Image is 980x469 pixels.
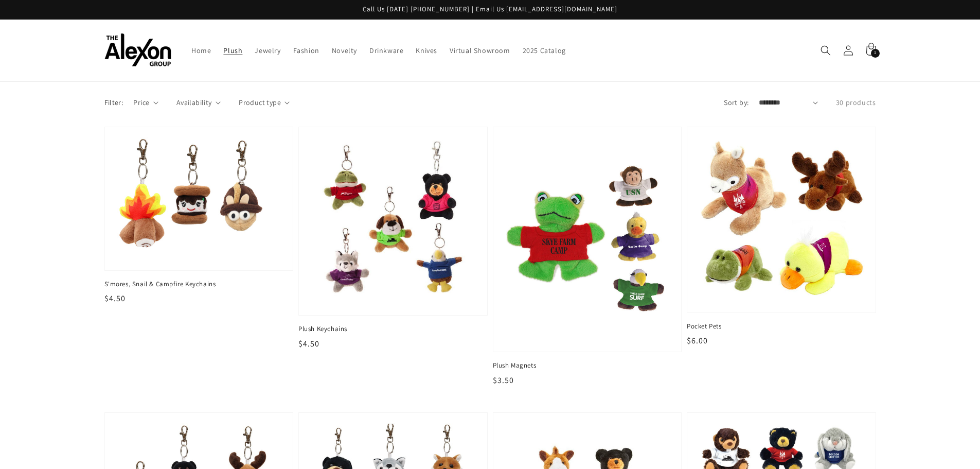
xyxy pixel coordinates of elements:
[369,46,403,55] span: Drinkware
[248,40,287,61] a: Jewelry
[223,46,242,55] span: Plush
[814,39,837,62] summary: Search
[493,361,682,370] span: Plush Magnets
[104,33,171,67] img: The Alexon Group
[493,127,682,387] a: Plush Magnets Plush Magnets $3.50
[133,97,149,108] span: Price
[332,46,357,55] span: Novelty
[724,97,749,108] label: Sort by:
[176,97,212,108] span: Availability
[217,40,248,61] a: Plush
[687,127,876,347] a: Pocket Pets Pocket Pets $6.00
[874,49,877,58] span: 1
[255,46,280,55] span: Jewelry
[516,40,572,61] a: 2025 Catalog
[450,46,510,55] span: Virtual Showroom
[104,293,126,304] span: $4.50
[443,40,516,61] a: Virtual Showroom
[239,97,290,108] summary: Product type
[309,137,477,305] img: Plush Keychains
[176,97,221,108] summary: Availability
[104,127,294,305] a: S'mores, Snail & Campfire Keychains S'mores, Snail & Campfire Keychains $4.50
[523,46,566,55] span: 2025 Catalog
[687,322,876,331] span: Pocket Pets
[239,97,281,108] span: Product type
[493,375,514,386] span: $3.50
[298,338,319,349] span: $4.50
[298,324,488,334] span: Plush Keychains
[326,40,363,61] a: Novelty
[687,335,708,346] span: $6.00
[191,46,211,55] span: Home
[115,137,283,260] img: S'mores, Snail & Campfire Keychains
[293,46,319,55] span: Fashion
[104,97,123,108] p: Filter:
[104,280,294,289] span: S'mores, Snail & Campfire Keychains
[185,40,217,61] a: Home
[133,97,158,108] summary: Price
[298,127,488,350] a: Plush Keychains Plush Keychains $4.50
[836,97,876,108] p: 30 products
[504,137,671,341] img: Plush Magnets
[409,40,443,61] a: Knives
[287,40,326,61] a: Fashion
[698,137,865,302] img: Pocket Pets
[416,46,437,55] span: Knives
[363,40,409,61] a: Drinkware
